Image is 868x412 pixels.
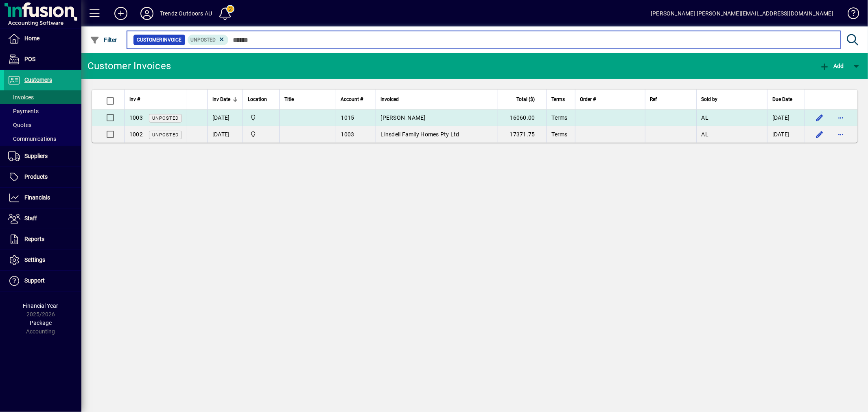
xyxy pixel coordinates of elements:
[284,95,294,104] span: Title
[651,7,833,20] div: [PERSON_NAME] [PERSON_NAME][EMAIL_ADDRESS][DOMAIN_NAME]
[650,95,657,104] span: Ref
[4,146,81,167] a: Suppliers
[248,130,274,139] span: Central
[381,95,399,104] span: Invoiced
[4,167,81,187] a: Products
[152,116,179,121] span: Unposted
[834,111,847,124] button: More options
[129,114,143,121] span: 1003
[24,173,48,180] span: Products
[4,118,81,132] a: Quotes
[24,153,48,159] span: Suppliers
[4,188,81,208] a: Financials
[341,95,363,104] span: Account #
[772,95,800,104] div: Due Date
[650,95,691,104] div: Ref
[498,110,547,126] td: 16060.00
[23,302,59,309] span: Financial Year
[552,95,565,104] span: Terms
[90,37,117,43] span: Filter
[248,113,274,122] span: Central
[4,28,81,49] a: Home
[129,131,143,138] span: 1002
[8,108,39,114] span: Payments
[4,90,81,104] a: Invoices
[702,131,709,138] span: AL
[4,229,81,250] a: Reports
[248,95,267,104] span: Location
[552,131,568,138] span: Terms
[4,132,81,146] a: Communications
[8,136,56,142] span: Communications
[702,95,762,104] div: Sold by
[212,95,230,104] span: Inv Date
[767,126,805,142] td: [DATE]
[341,114,354,121] span: 1015
[702,95,718,104] span: Sold by
[108,6,134,21] button: Add
[4,271,81,291] a: Support
[8,94,34,101] span: Invoices
[517,95,535,104] span: Total ($)
[24,194,50,201] span: Financials
[248,95,274,104] div: Location
[129,95,182,104] div: Inv #
[284,95,331,104] div: Title
[30,320,52,326] span: Package
[134,6,160,21] button: Profile
[87,59,171,72] div: Customer Invoices
[24,77,52,83] span: Customers
[24,215,37,221] span: Staff
[818,59,846,73] button: Add
[4,250,81,270] a: Settings
[767,110,805,126] td: [DATE]
[580,95,640,104] div: Order #
[842,2,858,28] a: Knowledge Base
[813,111,826,124] button: Edit
[129,95,140,104] span: Inv #
[191,37,216,43] span: Unposted
[820,63,844,69] span: Add
[498,126,547,142] td: 17371.75
[88,33,119,47] button: Filter
[381,131,459,138] span: Linsdell Family Homes Pty Ltd
[24,256,45,263] span: Settings
[212,95,238,104] div: Inv Date
[160,7,212,20] div: Trendz Outdoors AU
[580,95,596,104] span: Order #
[834,128,847,141] button: More options
[341,131,354,138] span: 1003
[4,49,81,70] a: POS
[552,114,568,121] span: Terms
[813,128,826,141] button: Edit
[207,126,243,142] td: [DATE]
[772,95,792,104] span: Due Date
[4,208,81,229] a: Staff
[188,35,229,45] mat-chip: Customer Invoice Status: Unposted
[24,56,35,62] span: POS
[207,110,243,126] td: [DATE]
[24,35,39,42] span: Home
[4,104,81,118] a: Payments
[381,114,426,121] span: [PERSON_NAME]
[24,236,44,242] span: Reports
[381,95,493,104] div: Invoiced
[702,114,709,121] span: AL
[137,36,182,44] span: Customer Invoice
[503,95,542,104] div: Total ($)
[341,95,371,104] div: Account #
[8,122,31,128] span: Quotes
[152,132,179,138] span: Unposted
[24,277,45,284] span: Support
